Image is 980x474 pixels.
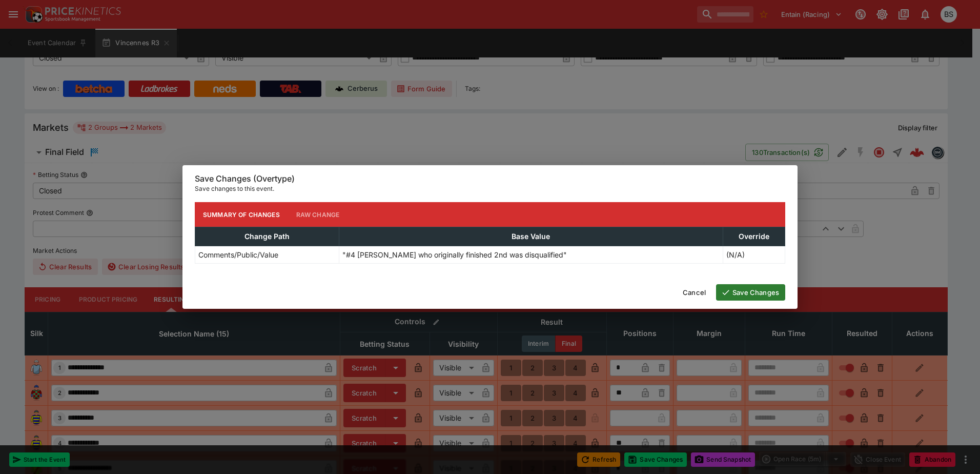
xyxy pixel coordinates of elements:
[198,249,278,260] p: Comments/Public/Value
[339,246,723,264] td: "#4 [PERSON_NAME] who originally finished 2nd was disqualified"
[339,227,723,246] th: Base Value
[716,284,785,301] button: Save Changes
[195,173,785,184] h6: Save Changes (Overtype)
[677,284,712,301] button: Cancel
[195,227,339,246] th: Change Path
[195,184,785,194] p: Save changes to this event.
[195,202,288,227] button: Summary of Changes
[288,202,348,227] button: Raw Change
[723,246,785,264] td: (N/A)
[723,227,785,246] th: Override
